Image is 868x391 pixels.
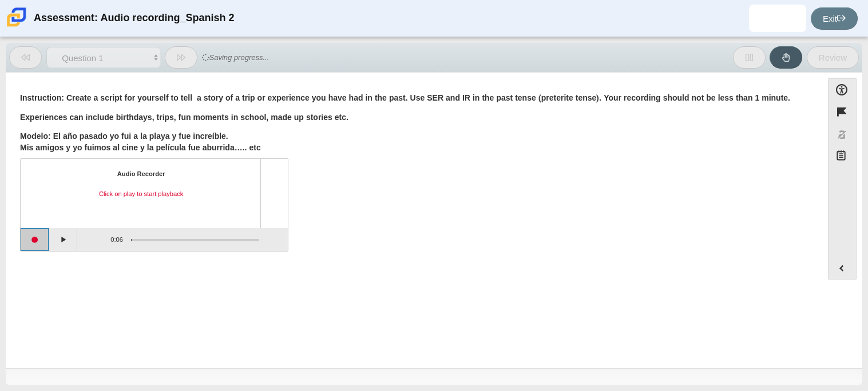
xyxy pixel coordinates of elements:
[770,46,802,69] button: Raise Your Hand
[829,257,856,279] button: Expand menu. Displays the button labels.
[34,5,234,32] div: Assessment: Audio recording_Spanish 2
[768,9,787,27] img: ethan.hidalgosedan.OO5Hhs
[828,146,857,169] button: Notepad
[807,46,859,69] button: Review
[20,131,261,153] b: Modelo: El año pasado yo fui a la playa y fue increíble. Mis amigos y yo fuimos al cine y la pelí...
[202,49,269,66] span: Saving progress...
[828,101,857,123] button: Flag item
[811,7,858,30] a: Exit
[20,112,348,122] b: Experiences can include birthdays, trips, fun moments in school, made up stories etc.
[110,236,123,244] span: 0:06
[11,78,817,364] div: Assessment items
[21,228,49,251] button: Start recording
[20,93,790,103] b: Instruction: Create a script for yourself to tell a story of a trip or experience you have had in...
[828,78,857,101] button: Open Accessibility Menu
[5,5,29,29] img: Carmen School of Science & Technology
[828,123,857,146] button: Toggle response masking
[31,190,251,199] div: Click on play to start playback
[117,170,165,179] div: Audio Recorder
[5,21,29,31] a: Carmen School of Science & Technology
[131,239,259,241] div: Progress
[49,228,78,251] button: Play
